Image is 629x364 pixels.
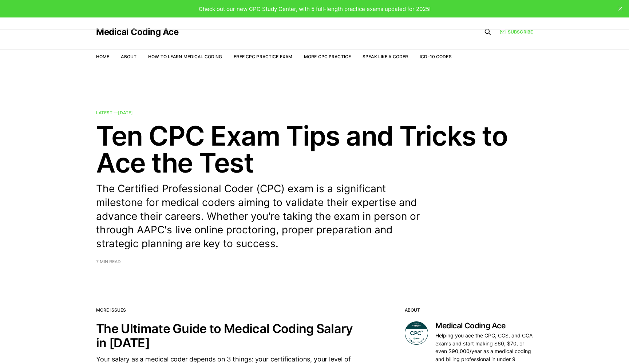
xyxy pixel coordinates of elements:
[500,28,533,35] a: Subscribe
[304,54,351,59] a: More CPC Practice
[199,5,431,12] span: Check out our new CPC Study Center, with 5 full-length practice exams updated for 2025!
[96,110,133,115] span: Latest —
[405,308,533,313] h2: About
[363,54,408,59] a: Speak Like a Coder
[96,321,358,350] h2: The Ultimate Guide to Medical Coding Salary in [DATE]
[118,110,133,115] time: [DATE]
[96,122,533,176] h2: Ten CPC Exam Tips and Tricks to Ace the Test
[96,260,121,264] span: 7 min read
[96,54,109,59] a: Home
[405,321,428,345] img: Medical Coding Ace
[420,54,451,59] a: ICD-10 Codes
[614,3,626,15] button: close
[234,54,292,59] a: Free CPC Practice Exam
[96,182,431,251] p: The Certified Professional Coder (CPC) exam is a significant milestone for medical coders aiming ...
[96,111,533,264] a: Latest —[DATE] Ten CPC Exam Tips and Tricks to Ace the Test The Certified Professional Coder (CPC...
[148,54,222,59] a: How to Learn Medical Coding
[96,308,358,313] h2: More issues
[121,54,137,59] a: About
[435,321,533,330] h3: Medical Coding Ace
[96,28,178,36] a: Medical Coding Ace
